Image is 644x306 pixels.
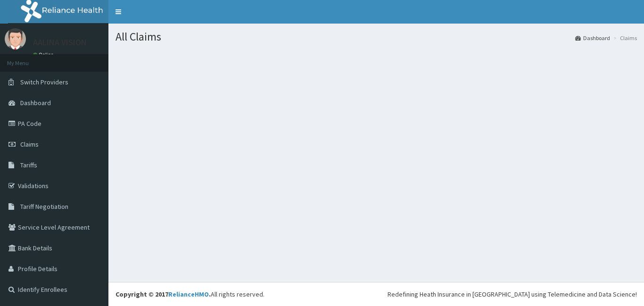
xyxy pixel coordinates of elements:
[20,161,37,169] span: Tariffs
[108,282,644,306] footer: All rights reserved.
[20,202,68,211] span: Tariff Negotiation
[575,34,610,42] a: Dashboard
[168,290,209,298] a: RelianceHMO
[116,31,637,43] h1: All Claims
[20,140,39,149] span: Claims
[20,78,68,86] span: Switch Providers
[116,290,211,298] strong: Copyright © 2017 .
[388,289,637,299] div: Redefining Heath Insurance in [GEOGRAPHIC_DATA] using Telemedicine and Data Science!
[611,34,637,42] li: Claims
[33,51,56,58] a: Online
[20,99,51,107] span: Dashboard
[5,28,26,50] img: User Image
[33,38,87,47] p: AALINA VISION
